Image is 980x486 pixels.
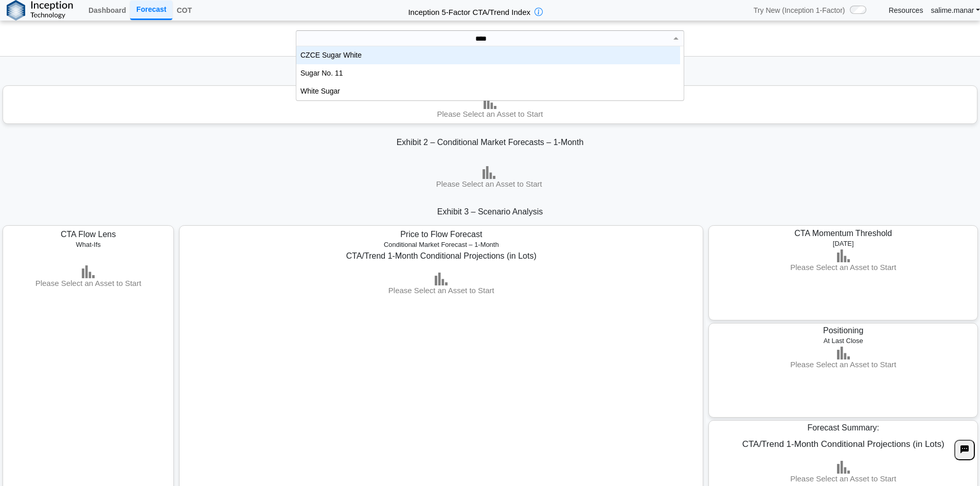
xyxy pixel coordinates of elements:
h3: Please Select an Asset to Start [185,285,698,296]
span: Forecast Summary: [807,423,879,432]
img: bar-chart.png [435,273,448,285]
span: Try New (Inception 1-Factor) [754,6,845,15]
span: CTA Momentum Threshold [794,229,892,238]
img: bar-chart.png [82,265,95,278]
a: salime.manar [931,6,980,15]
div: CZCE Sugar White [296,46,680,64]
img: bar-chart.png [837,461,850,474]
h3: Please Select an Asset to Start [711,474,974,484]
img: bar-chart.png [837,347,850,359]
h3: Please Select an Asset to Start [3,109,977,119]
h3: Please Select an Asset to Start [777,262,909,273]
div: grid [296,46,680,100]
h3: Please Select an Asset to Start [711,359,975,370]
h5: Conditional Market Forecast – 1-Month [187,241,696,249]
h2: Inception 5-Factor CTA/Trend Index [404,3,534,17]
img: bar-chart.png [483,166,495,179]
div: Sugar No. 11 [296,64,680,82]
h5: What-Ifs [13,241,163,249]
h5: [DATE] [713,240,974,248]
a: COT [172,2,196,19]
span: CTA Flow Lens [61,230,116,239]
div: White Sugar [296,82,680,100]
h3: Please Select an Asset to Start [326,179,652,189]
a: Dashboard [84,2,130,19]
span: CTA/Trend 1-Month Conditional Projections (in Lots) [346,251,537,260]
a: Forecast [130,1,172,20]
a: Resources [888,6,923,15]
h3: Please Select an Asset to Start [13,278,164,289]
img: bar-chart.png [484,96,496,109]
img: bar-chart.png [837,249,850,262]
span: CTA/Trend 1-Month Conditional Projections (in Lots) [742,439,945,449]
span: Exhibit 3 – Scenario Analysis [437,207,543,216]
span: Exhibit 2 – Conditional Market Forecasts – 1-Month [397,138,584,147]
span: Price to Flow Forecast [400,230,482,239]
